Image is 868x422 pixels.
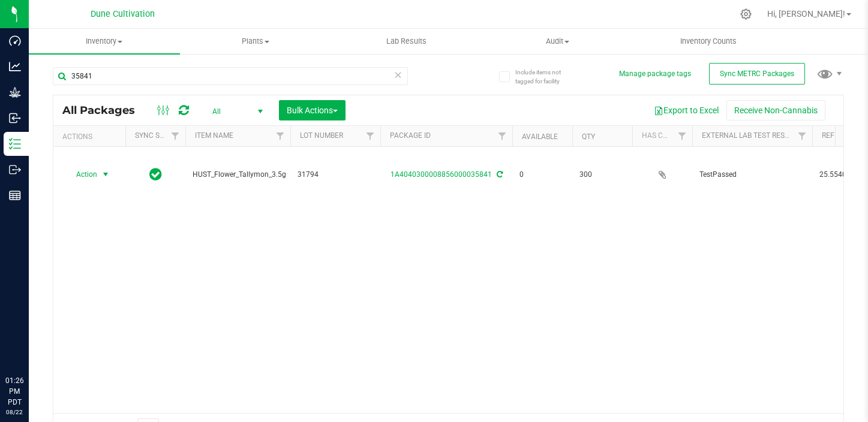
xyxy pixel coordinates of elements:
[149,166,162,183] span: In Sync
[9,61,21,73] inline-svg: Analytics
[300,131,343,140] a: Lot Number
[9,189,21,201] inline-svg: Reports
[181,36,331,47] span: Plants
[193,169,286,180] span: HUST_Flower_Tallymon_3.5g
[9,35,21,47] inline-svg: Dashboard
[720,70,794,78] span: Sync METRC Packages
[482,29,633,54] a: Audit
[195,131,233,140] a: Item Name
[394,67,403,83] span: Clear
[792,126,812,146] a: Filter
[492,126,512,146] a: Filter
[632,126,692,147] th: Has COA
[699,169,805,180] span: TestPassed
[9,86,21,98] inline-svg: Grow
[279,100,346,120] button: Bulk Actions
[515,68,575,86] span: Include items not tagged for facility
[709,63,805,85] button: Sync METRC Packages
[370,36,443,47] span: Lab Results
[135,131,181,140] a: Sync Status
[582,132,595,141] a: Qty
[298,169,373,180] span: 31794
[738,8,753,20] div: Manage settings
[287,106,338,115] span: Bulk Actions
[482,36,632,47] span: Audit
[29,36,180,47] span: Inventory
[391,170,492,179] a: 1A4040300008856000035841
[62,104,147,117] span: All Packages
[166,126,185,146] a: Filter
[726,100,825,120] button: Receive Non-Cannabis
[702,131,796,140] a: External Lab Test Result
[98,166,113,183] span: select
[62,132,121,141] div: Actions
[633,29,784,54] a: Inventory Counts
[9,112,21,124] inline-svg: Inbound
[12,326,48,362] iframe: Resource center
[767,9,845,19] span: Hi, [PERSON_NAME]!
[331,29,482,54] a: Lab Results
[9,138,21,150] inline-svg: Inventory
[619,69,691,79] button: Manage package tags
[664,36,753,47] span: Inventory Counts
[579,169,625,180] span: 300
[29,29,180,54] a: Inventory
[361,126,380,146] a: Filter
[646,100,726,120] button: Export to Excel
[390,131,431,140] a: Package ID
[5,375,23,408] p: 01:26 PM PDT
[53,67,408,85] input: Search Package ID, Item Name, SKU, Lot or Part Number...
[495,170,503,179] span: Sync from Compliance System
[91,9,155,19] span: Dune Cultivation
[65,166,98,183] span: Action
[271,126,290,146] a: Filter
[5,408,23,417] p: 08/22
[519,169,565,180] span: 0
[672,126,692,146] a: Filter
[9,164,21,176] inline-svg: Outbound
[522,132,558,141] a: Available
[180,29,331,54] a: Plants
